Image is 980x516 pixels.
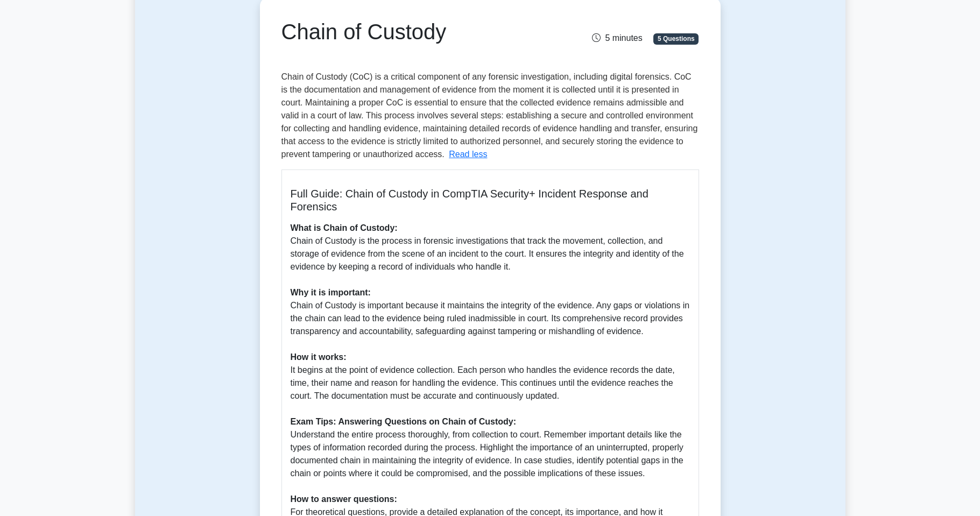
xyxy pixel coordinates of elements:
[291,223,398,232] b: What is Chain of Custody:
[281,19,555,45] h1: Chain of Custody
[449,148,487,161] button: Read less
[291,417,517,426] b: Exam Tips: Answering Questions on Chain of Custody:
[291,288,371,297] b: Why it is important:
[291,352,347,362] b: How it works:
[291,187,690,213] h5: Full Guide: Chain of Custody in CompTIA Security+ Incident Response and Forensics
[291,494,397,504] b: How to answer questions:
[592,33,642,43] span: 5 minutes
[653,33,699,44] span: 5 Questions
[281,72,698,159] span: Chain of Custody (CoC) is a critical component of any forensic investigation, including digital f...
